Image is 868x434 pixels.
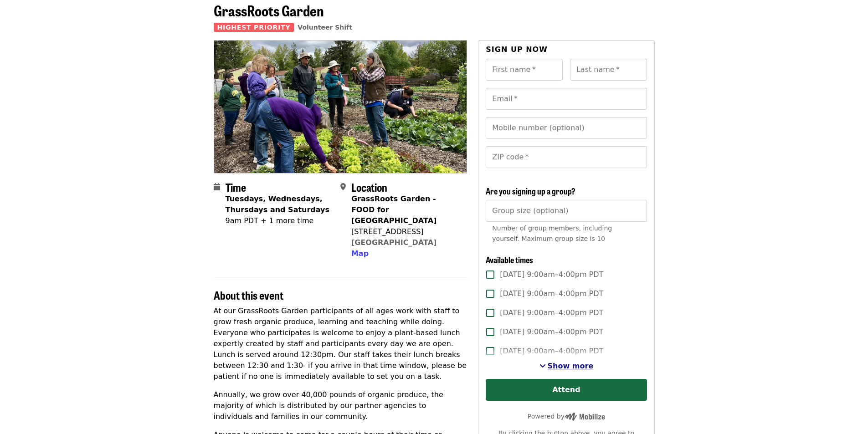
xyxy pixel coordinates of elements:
a: [GEOGRAPHIC_DATA] [351,238,437,247]
span: Sign up now [486,45,548,54]
span: Map [351,249,369,258]
span: Location [351,179,387,195]
p: At our GrassRoots Garden participants of all ages work with staff to grow fresh organic produce, ... [214,306,467,382]
img: GrassRoots Garden organized by FOOD For Lane County [214,41,467,173]
span: [DATE] 9:00am–4:00pm PDT [500,346,603,357]
span: Are you signing up a group? [486,185,575,197]
span: Highest Priority [214,23,294,32]
input: First name [486,59,563,81]
span: Powered by [528,413,605,420]
span: About this event [214,287,283,303]
a: Volunteer Shift [298,24,352,31]
div: 9am PDT + 1 more time [226,215,333,226]
div: [STREET_ADDRESS] [351,226,460,237]
input: ZIP code [486,146,647,168]
span: [DATE] 9:00am–4:00pm PDT [500,327,603,337]
input: [object Object] [486,200,647,222]
input: Mobile number (optional) [486,117,647,139]
span: [DATE] 9:00am–4:00pm PDT [500,288,603,299]
strong: Tuesdays, Wednesdays, Thursdays and Saturdays [226,194,330,214]
span: Time [226,179,246,195]
button: See more timeslots [539,361,594,372]
span: Available times [486,254,533,266]
span: Show more [548,362,594,370]
i: map-marker-alt icon [340,183,346,191]
input: Email [486,88,647,110]
strong: GrassRoots Garden - FOOD for [GEOGRAPHIC_DATA] [351,194,437,225]
i: calendar icon [214,183,220,191]
span: [DATE] 9:00am–4:00pm PDT [500,269,603,280]
input: Last name [570,59,647,81]
span: Number of group members, including yourself. Maximum group size is 10 [492,225,612,242]
p: Annually, we grow over 40,000 pounds of organic produce, the majority of which is distributed by ... [214,389,467,422]
button: Map [351,248,369,259]
button: Attend [486,379,647,401]
span: [DATE] 9:00am–4:00pm PDT [500,307,603,318]
img: Powered by Mobilize [565,413,605,421]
